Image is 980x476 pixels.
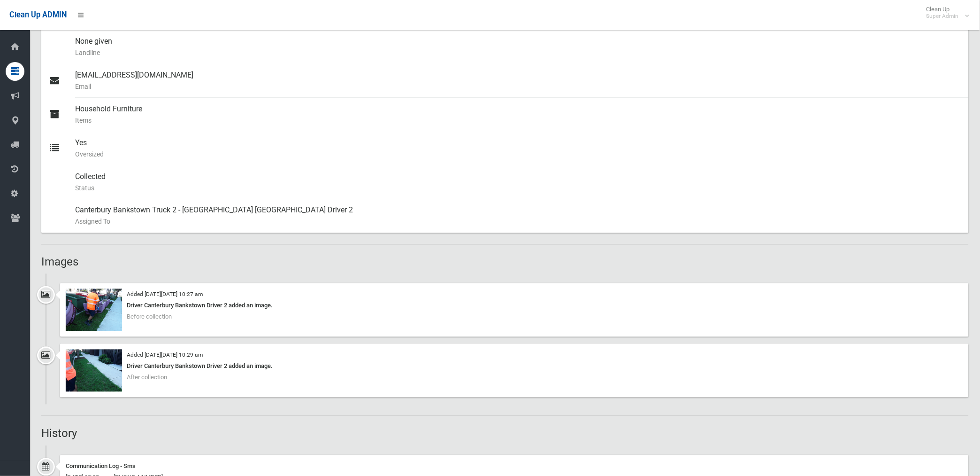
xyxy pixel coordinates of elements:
img: 2025-05-2810.29.295728435719998080857.jpg [66,350,122,392]
small: Super Admin [926,13,959,20]
div: Driver Canterbury Bankstown Driver 2 added an image. [66,361,963,372]
div: Yes [75,132,961,165]
div: None given [75,30,961,64]
small: Oversized [75,148,961,160]
span: Clean Up ADMIN [9,10,67,19]
span: Clean Up [922,6,968,20]
small: Added [DATE][DATE] 10:27 am [127,291,203,298]
div: Household Furniture [75,98,961,132]
span: After collection [127,374,167,381]
div: Collected [75,165,961,199]
span: Before collection [127,313,172,320]
small: Status [75,182,961,194]
div: Canterbury Bankstown Truck 2 - [GEOGRAPHIC_DATA] [GEOGRAPHIC_DATA] Driver 2 [75,199,961,233]
small: Email [75,81,961,92]
div: Communication Log - Sms [66,461,963,472]
h2: Images [41,256,969,268]
h2: History [41,428,969,440]
div: [EMAIL_ADDRESS][DOMAIN_NAME] [75,64,961,98]
small: Items [75,115,961,126]
small: Landline [75,47,961,58]
img: 2025-05-2810.27.354169507338462822620.jpg [66,289,122,331]
small: Assigned To [75,216,961,227]
div: Driver Canterbury Bankstown Driver 2 added an image. [66,300,963,312]
a: [EMAIL_ADDRESS][DOMAIN_NAME]Email [41,64,969,98]
small: Added [DATE][DATE] 10:29 am [127,352,203,359]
